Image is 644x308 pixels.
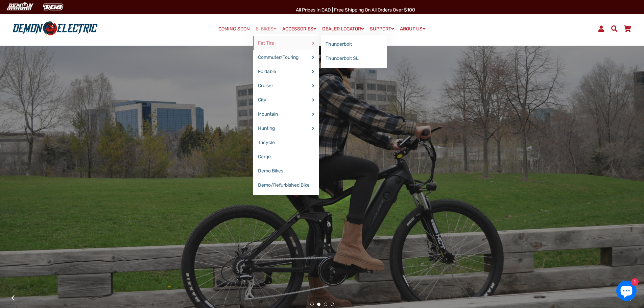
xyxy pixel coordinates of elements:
[216,24,252,34] a: COMING SOON
[253,178,319,192] a: Demo/Refurbished Bike
[398,24,428,34] a: ABOUT US
[317,303,320,306] button: 2 of 4
[253,36,319,50] a: Fat Tire
[253,136,319,150] a: Tricycle
[320,24,366,34] a: DEALER LOCATOR
[253,107,319,121] a: Mountain
[367,24,397,34] a: SUPPORT
[253,50,319,65] a: Commuter/Touring
[321,37,387,51] a: Thunderbolt
[280,24,319,34] a: ACCESSORIES
[253,93,319,107] a: City
[253,164,319,178] a: Demo Bikes
[39,1,67,13] img: TGB Canada
[331,303,334,306] button: 4 of 4
[296,7,415,13] span: All Prices in CAD | Free shipping on all orders over $100
[324,303,327,306] button: 3 of 4
[321,51,387,66] a: Thunderbolt SL
[3,1,36,13] img: Demon Electric
[253,65,319,79] a: Foldable
[614,281,639,303] inbox-online-store-chat: Shopify online store chat
[253,79,319,93] a: Cruiser
[253,121,319,136] a: Hunting
[253,24,279,34] a: E-BIKES
[253,150,319,164] a: Cargo
[10,20,100,38] img: Demon Electric logo
[310,303,314,306] button: 1 of 4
